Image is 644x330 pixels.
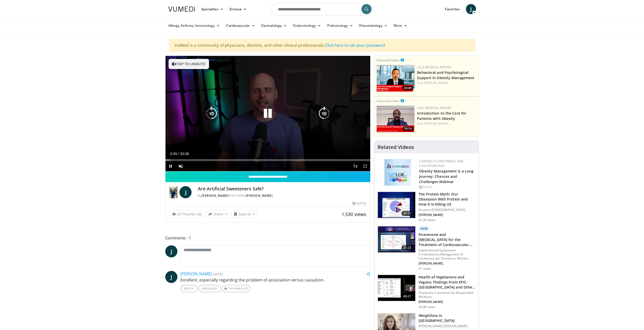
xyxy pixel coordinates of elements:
[419,300,475,304] p: [PERSON_NAME]
[179,186,192,198] a: J
[377,65,414,92] img: ba3304f6-7838-4e41-9c0f-2e31ebde6754.png.150x105_q85_crop-smart_upscale.png
[206,210,230,218] button: Share
[231,210,257,218] button: Save to
[170,210,204,218] a: 24 Thumbs Up
[165,235,371,241] span: Comments 1
[324,20,356,31] a: Pulmonology
[177,212,181,216] span: 24
[442,4,463,14] a: Favorites
[417,106,451,110] a: Lilly Medical Affairs
[378,226,475,271] a: 21:23 New Finerenone and [MEDICAL_DATA] for the Treatment of Cardiovascular-Kidne… Eighth Annual ...
[272,3,373,15] input: Search topics, interventions
[198,4,227,14] a: Specialties
[419,267,431,271] p: 31 views
[401,211,413,216] span: 47:11
[419,208,475,212] p: Houston [DEMOGRAPHIC_DATA]
[424,81,448,85] a: [PERSON_NAME]
[165,245,177,257] a: J
[377,106,414,132] a: 19:14
[402,86,413,90] span: 24:49
[169,39,475,52] div: VuMedi is a community of physicians, dentists, and other clinical professionals.
[169,59,209,69] button: Tap to unmute
[419,313,475,323] h3: Weightloss in [GEOGRAPHIC_DATA]
[213,272,223,276] small: [DATE]
[201,193,228,198] a: [PERSON_NAME]
[419,159,464,168] a: CaReMeLO Conference and Education Hub
[417,65,451,69] a: Lilly Medical Affairs
[168,7,195,12] img: VuMedi Logo
[360,161,370,171] button: Fullscreen
[377,65,414,92] a: 24:49
[466,4,476,14] a: J
[377,58,400,62] small: Featured Video
[180,285,197,292] a: Reply
[417,111,466,121] a: Introduction to the Care for Patients with Obesity
[419,232,475,247] h3: Finerenone and [MEDICAL_DATA] for the Treatment of Cardiovascular-Kidne…
[401,294,413,299] span: 49:21
[378,226,415,253] img: c30dcc82-963c-4dc3-95a6-1208e3cc9654.150x105_q85_crop-smart_upscale.jpg
[419,291,475,299] p: Physicians Committee for Responsible Medicine
[290,20,324,31] a: Endocrinology
[378,144,414,150] h4: Related Videos
[419,248,475,260] p: Eighth Annual Symposium Contemporary Management of Cardiovascular Disease in Women
[170,152,177,156] span: 0:09
[165,159,370,161] div: Progress Bar
[356,20,390,31] a: Rheumatology
[419,275,475,290] h3: Health of Vegetarians and Vegans: Findings From EPIC-[GEOGRAPHIC_DATA] and Othe…
[226,4,250,14] a: Browse
[378,275,415,301] img: 606f2b51-b844-428b-aa21-8c0c72d5a896.150x105_q85_crop-smart_upscale.jpg
[419,324,475,328] p: [PERSON_NAME] [PERSON_NAME]
[165,271,177,283] a: J
[419,218,435,222] p: 93.2K views
[180,271,212,277] a: [PERSON_NAME]
[417,81,476,85] div: Feat.
[198,186,366,192] h4: Are Artificial Sweeteners Safe?
[419,305,435,309] p: 32.8K views
[402,126,413,131] span: 19:14
[419,169,473,184] a: Obesity Management is a Long Journey: Chances and Challenges Webinar
[198,285,221,292] a: Message
[165,161,176,171] button: Pause
[165,20,223,31] a: Allergy, Asthma, Immunology
[170,186,178,198] img: Dr. Jordan Rennicke
[419,261,475,266] p: [PERSON_NAME]
[417,70,474,80] a: Behavioral and Psychological Support in Obesity Management
[350,161,360,171] button: Playback Rate
[424,121,448,126] a: [PERSON_NAME]
[176,161,186,171] button: Unmute
[390,20,410,31] a: More
[325,42,385,48] a: Click here to set your password
[198,193,366,198] div: By FEATURING
[401,245,413,250] span: 21:23
[419,192,475,207] h3: The Protein Myth: Our Obsession With Protein and How It Is Killing US
[342,211,366,217] span: 1,530 views
[258,20,290,31] a: Dermatology
[419,185,474,189] div: [DATE]
[417,121,476,126] div: Feat.
[419,226,430,231] p: New
[377,106,414,132] img: acc2e291-ced4-4dd5-b17b-d06994da28f3.png.150x105_q85_crop-smart_upscale.png
[377,99,400,103] small: Featured Video
[246,193,273,198] a: [PERSON_NAME]
[180,277,371,283] p: Excellent, especially regarding the problem of association versus causation.
[378,192,475,222] a: 47:11 The Protein Myth: Our Obsession With Protein and How It Is Killing US Houston [DEMOGRAPHIC_...
[223,20,258,31] a: Cardiovascular
[180,152,189,156] span: 33:08
[384,159,411,186] img: 45df64a9-a6de-482c-8a90-ada250f7980c.png.150x105_q85_autocrop_double_scale_upscale_version-0.2.jpg
[378,275,475,309] a: 49:21 Health of Vegetarians and Vegans: Findings From EPIC-[GEOGRAPHIC_DATA] and Othe… Physicians...
[178,152,179,156] span: /
[165,56,370,171] video-js: Video Player
[222,285,250,292] a: Thumbs Up
[378,192,415,218] img: b7b8b05e-5021-418b-a89a-60a270e7cf82.150x105_q85_crop-smart_upscale.jpg
[419,213,475,217] p: [PERSON_NAME]
[352,201,366,206] div: [DATE]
